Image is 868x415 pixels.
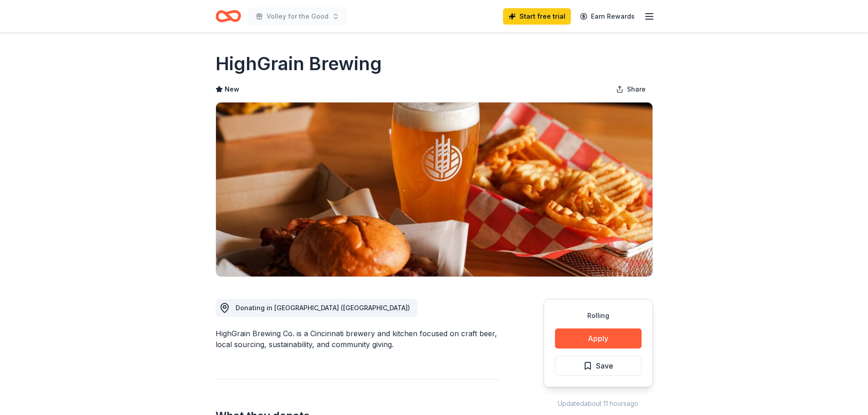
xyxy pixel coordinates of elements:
a: Start free trial [503,8,571,25]
a: Home [216,5,241,27]
button: Volley for the Good [248,7,347,26]
h1: HighGrain Brewing [216,51,382,77]
img: Image for HighGrain Brewing [216,102,652,277]
div: HighGrain Brewing Co. is a Cincinnati brewery and kitchen focused on craft beer, local sourcing, ... [216,328,500,350]
a: Earn Rewards [575,8,640,25]
span: New [225,84,239,95]
button: Apply [555,328,642,348]
button: Share [609,80,653,98]
span: Save [596,360,613,372]
span: Donating in [GEOGRAPHIC_DATA] ([GEOGRAPHIC_DATA]) [236,304,410,312]
span: Volley for the Good [267,11,329,22]
div: Rolling [555,310,642,321]
button: Save [555,356,642,376]
span: Share [627,84,646,95]
div: Updated about 11 hours ago [544,398,653,409]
